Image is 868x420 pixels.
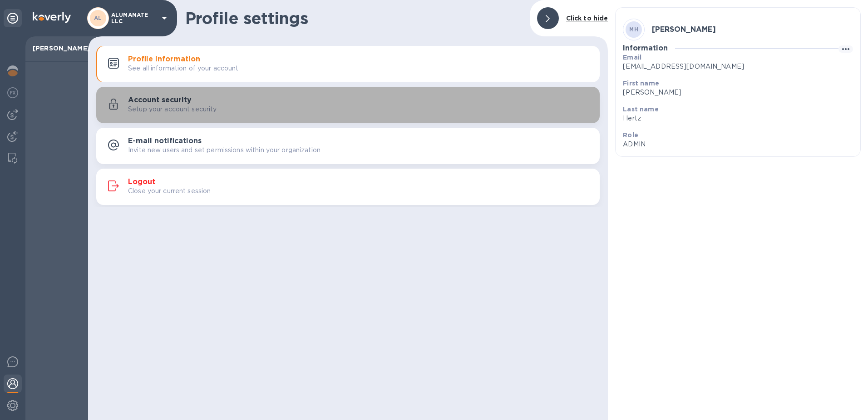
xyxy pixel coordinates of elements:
b: Email [623,54,641,61]
h3: Profile information [128,55,200,64]
b: First name [623,80,659,87]
p: Invite new users and set permissions within your organization. [128,145,322,155]
p: See all information of your account [128,64,239,73]
h3: [PERSON_NAME] [652,25,716,34]
button: Profile informationSee all information of your account [96,46,600,82]
h3: Account security [128,96,192,105]
div: MH[PERSON_NAME] [623,15,853,44]
b: Click to hide [566,15,608,22]
p: [EMAIL_ADDRESS][DOMAIN_NAME] [623,62,846,71]
p: [PERSON_NAME] [623,88,846,97]
img: Logo [33,12,71,23]
h3: E-mail notifications [128,137,202,145]
h3: Logout [128,178,155,186]
p: [PERSON_NAME] [33,44,81,53]
b: Role [623,131,638,139]
h1: Profile settings [185,9,523,28]
b: AL [94,15,102,21]
p: Close your current session. [128,186,212,196]
p: ADMIN [623,140,846,149]
p: Setup your account security [128,105,217,114]
b: Last name [623,105,658,113]
p: ALUMANATE LLC [111,12,157,25]
button: LogoutClose your current session. [96,169,600,205]
button: Account securitySetup your account security [96,87,600,123]
img: Foreign exchange [7,87,18,98]
h3: Information [623,44,668,53]
button: E-mail notificationsInvite new users and set permissions within your organization. [96,128,600,164]
b: MH [629,26,638,33]
p: Hertz [623,114,846,123]
div: Unpin categories [4,9,22,27]
iframe: Chat Widget [823,376,868,420]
